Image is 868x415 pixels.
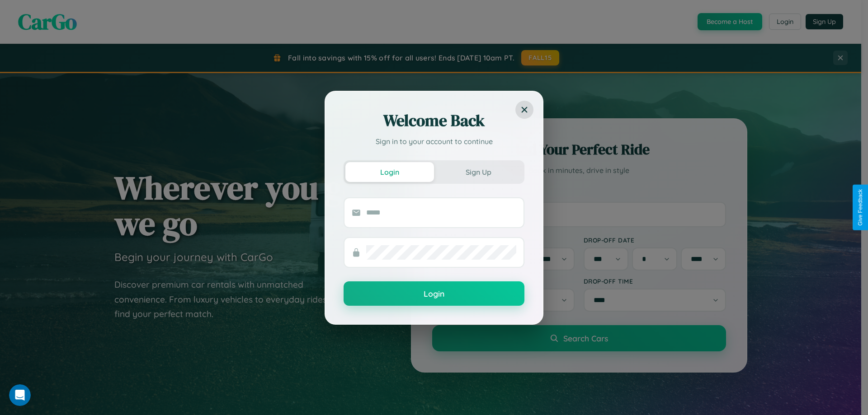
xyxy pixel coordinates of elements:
[9,384,31,406] iframe: Intercom live chat
[344,281,524,306] button: Login
[345,162,434,182] button: Login
[344,136,524,147] p: Sign in to your account to continue
[857,189,863,226] div: Give Feedback
[434,162,523,182] button: Sign Up
[344,110,524,131] h2: Welcome Back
